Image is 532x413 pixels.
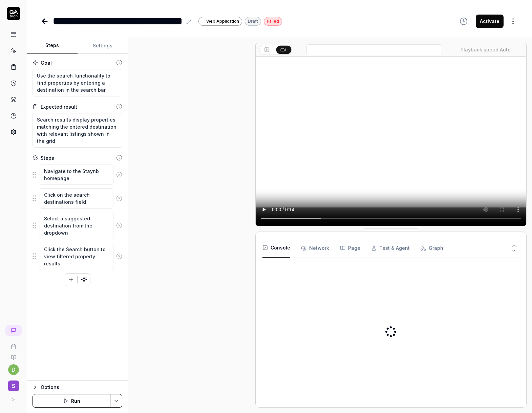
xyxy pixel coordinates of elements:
[198,17,242,26] a: Web Application
[264,17,282,26] div: Failed
[476,15,504,28] button: Activate
[3,349,24,360] a: Documentation
[33,242,122,270] div: Suggestions
[371,239,410,258] button: Test & Agent
[113,192,125,205] button: Remove step
[113,249,125,263] button: Remove step
[206,18,239,24] span: Web Application
[3,339,24,349] a: Book a call with us
[27,38,78,54] button: Steps
[78,38,128,54] button: Settings
[245,17,261,26] div: Draft
[41,103,77,110] div: Expected result
[33,383,122,391] button: Options
[33,212,122,240] div: Suggestions
[33,394,110,408] button: Run
[262,239,290,258] button: Console
[33,188,122,209] div: Suggestions
[8,381,19,391] span: S
[3,375,24,393] button: S
[113,219,125,232] button: Remove step
[455,15,472,28] button: View version history
[41,154,54,161] div: Steps
[421,239,443,258] button: Graph
[461,46,511,53] div: Playback speed:
[41,383,122,391] div: Options
[41,59,52,66] div: Goal
[113,168,125,181] button: Remove step
[5,325,22,336] a: New conversation
[340,239,360,258] button: Page
[33,164,122,185] div: Suggestions
[301,239,329,258] button: Network
[8,364,19,375] button: d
